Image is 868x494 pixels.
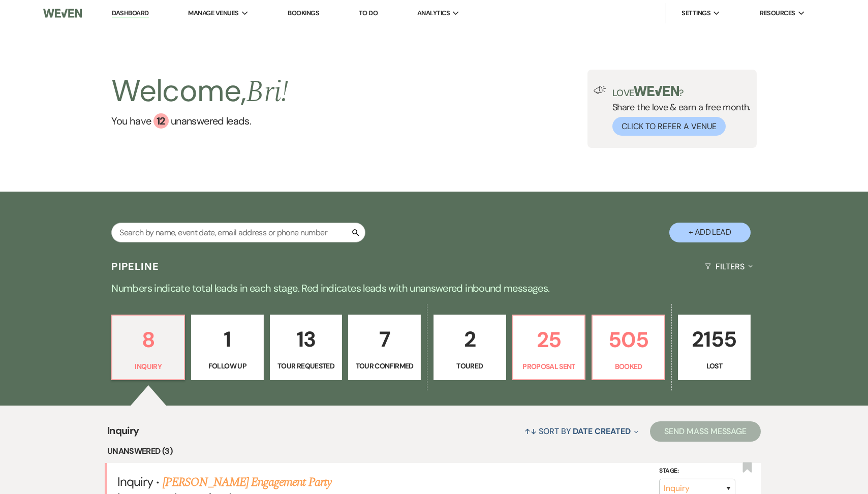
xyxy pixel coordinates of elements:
[519,323,579,357] p: 25
[107,445,761,458] li: Unanswered (3)
[440,360,500,372] p: Toured
[111,70,288,113] h2: Welcome,
[111,259,159,273] h3: Pipeline
[681,8,710,18] span: Settings
[440,322,500,356] p: 2
[188,8,238,18] span: Manage Venues
[117,474,153,489] span: Inquiry
[270,315,343,381] a: 13Tour Requested
[650,421,761,442] button: Send Mass Message
[43,3,82,24] img: Weven Logo
[634,86,679,96] img: weven-logo-green.svg
[288,9,319,17] a: Bookings
[592,315,665,381] a: 505Booked
[355,322,414,356] p: 7
[111,315,185,381] a: 8Inquiry
[512,315,586,381] a: 25Proposal Sent
[520,418,642,445] button: Sort By Date Created
[701,253,756,280] button: Filters
[678,315,751,381] a: 2155Lost
[612,117,726,136] button: Click to Refer a Venue
[276,360,336,372] p: Tour Requested
[594,86,606,94] img: loud-speaker-illustration.svg
[599,323,658,357] p: 505
[276,322,336,356] p: 13
[68,280,800,296] p: Numbers indicate total leads in each stage. Red indicates leads with unanswered inbound messages.
[612,86,751,98] p: Love ?
[355,360,414,372] p: Tour Confirmed
[153,113,169,129] div: 12
[606,86,751,136] div: Share the love & earn a free month.
[685,360,744,372] p: Lost
[111,113,288,129] a: You have 12 unanswered leads.
[107,423,139,445] span: Inquiry
[573,426,630,437] span: Date Created
[348,315,421,381] a: 7Tour Confirmed
[760,8,795,18] span: Resources
[519,361,579,372] p: Proposal Sent
[118,323,178,357] p: 8
[198,322,257,356] p: 1
[359,9,378,17] a: To Do
[163,473,331,491] a: [PERSON_NAME] Engagement Party
[669,223,751,242] button: + Add Lead
[524,426,537,437] span: ↑↓
[198,360,257,372] p: Follow Up
[417,8,450,18] span: Analytics
[111,223,365,242] input: Search by name, event date, email address or phone number
[599,361,658,372] p: Booked
[118,361,178,372] p: Inquiry
[112,9,148,18] a: Dashboard
[685,322,744,356] p: 2155
[246,69,288,115] span: Bri !
[433,315,506,381] a: 2Toured
[659,466,735,477] label: Stage:
[191,315,264,381] a: 1Follow Up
